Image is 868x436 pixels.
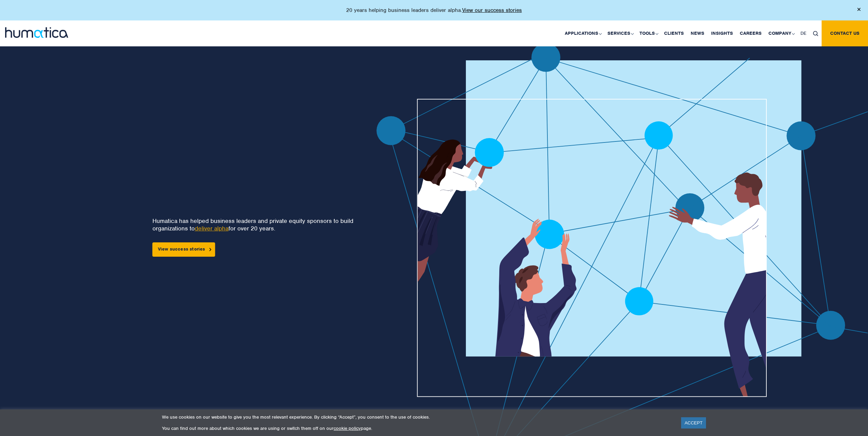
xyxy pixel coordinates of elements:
[334,425,361,431] a: cookie policy
[813,31,818,36] img: search_icon
[797,20,810,46] a: DE
[765,20,797,46] a: Company
[681,417,706,429] a: ACCEPT
[462,7,522,14] a: View our success stories
[687,20,708,46] a: News
[822,20,868,46] a: Contact us
[708,20,736,46] a: Insights
[661,20,687,46] a: Clients
[561,20,604,46] a: Applications
[162,425,673,431] p: You can find out more about which cookies we are using or switch them off on our page.
[152,217,365,232] p: Humatica has helped business leaders and private equity sponsors to build organizations to for ov...
[800,30,806,36] span: DE
[736,20,765,46] a: Careers
[5,27,68,38] img: logo
[346,7,522,14] p: 20 years helping business leaders deliver alpha.
[152,242,215,257] a: View success stories
[604,20,636,46] a: Services
[209,248,211,251] img: arrowicon
[162,414,673,420] p: We use cookies on our website to give you the most relevant experience. By clicking “Accept”, you...
[636,20,661,46] a: Tools
[195,225,229,232] a: deliver alpha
